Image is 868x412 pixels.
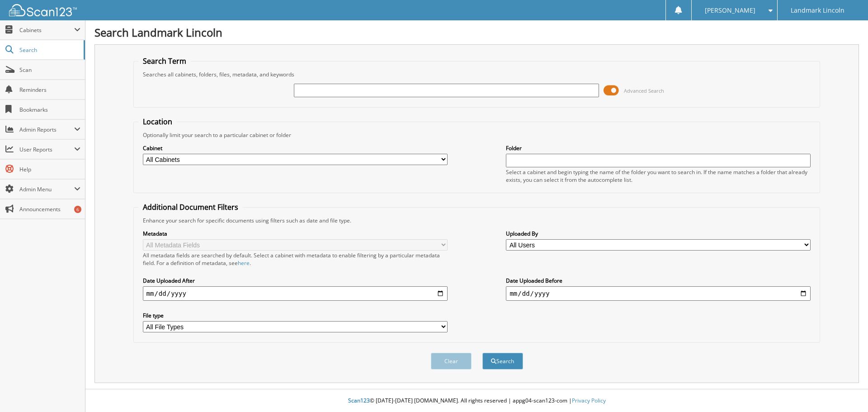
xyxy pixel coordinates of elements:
[482,353,523,369] button: Search
[506,144,811,152] label: Folder
[9,4,77,16] img: scan123-logo-white.svg
[19,166,80,173] span: Help
[85,390,868,412] div: © [DATE]-[DATE] [DOMAIN_NAME]. All rights reserved | appg04-scan123-com |
[138,117,177,127] legend: Location
[143,286,448,301] input: start
[143,312,448,319] label: File type
[19,205,80,213] span: Announcements
[138,217,816,224] div: Enhance your search for specific documents using filters such as date and file type.
[705,8,755,13] span: [PERSON_NAME]
[19,26,74,34] span: Cabinets
[431,353,472,369] button: Clear
[94,25,859,40] h1: Search Landmark Lincoln
[572,397,606,404] a: Privacy Policy
[506,286,811,301] input: end
[138,56,191,66] legend: Search Term
[74,206,81,213] div: 6
[19,46,79,54] span: Search
[506,277,811,284] label: Date Uploaded Before
[19,146,74,153] span: User Reports
[19,106,80,114] span: Bookmarks
[143,144,448,152] label: Cabinet
[138,202,243,212] legend: Additional Document Filters
[624,87,664,94] span: Advanced Search
[19,86,80,94] span: Reminders
[19,66,80,74] span: Scan
[348,397,370,404] span: Scan123
[238,259,250,267] a: here
[143,230,448,237] label: Metadata
[143,277,448,284] label: Date Uploaded After
[19,126,74,133] span: Admin Reports
[143,251,448,267] div: All metadata fields are searched by default. Select a cabinet with metadata to enable filtering b...
[506,230,811,237] label: Uploaded By
[791,8,844,13] span: Landmark Lincoln
[138,71,816,78] div: Searches all cabinets, folders, files, metadata, and keywords
[506,168,811,184] div: Select a cabinet and begin typing the name of the folder you want to search in. If the name match...
[138,131,816,139] div: Optionally limit your search to a particular cabinet or folder
[19,185,74,193] span: Admin Menu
